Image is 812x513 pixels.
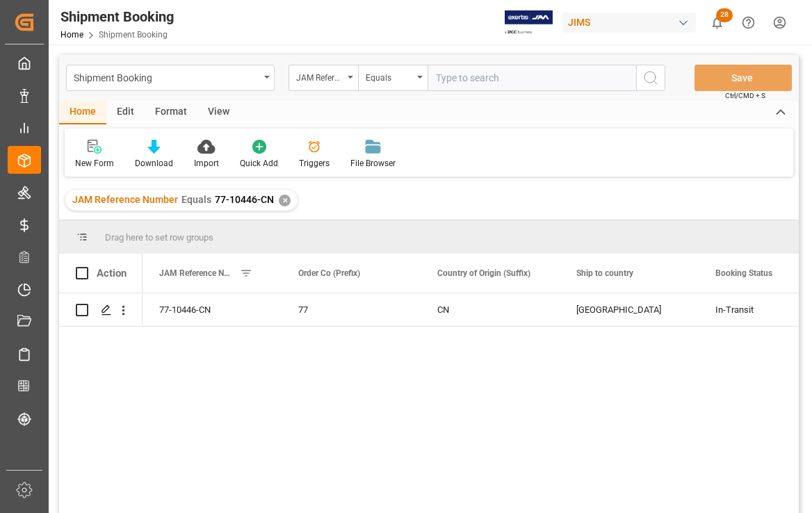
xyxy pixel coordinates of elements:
[74,68,259,85] div: Shipment Booking
[701,7,733,38] button: show 28 new notifications
[289,65,358,91] button: open menu
[428,65,636,91] input: Type to search
[298,294,404,326] div: 77
[59,101,106,124] div: Home
[97,267,127,279] div: Action
[143,293,282,326] div: 77-10446-CN
[159,268,234,278] span: JAM Reference Number
[715,268,772,278] span: Booking Status
[716,8,733,22] span: 28
[437,268,530,278] span: Country of Origin (Suffix)
[279,195,291,206] div: ✕
[60,30,83,40] a: Home
[135,157,173,170] div: Download
[695,65,792,91] button: Save
[215,194,274,205] span: 77-10446-CN
[576,268,633,278] span: Ship to country
[505,10,553,35] img: Exertis%20JAM%20-%20Email%20Logo.jpg_1722504956.jpg
[350,157,396,170] div: File Browser
[725,90,765,101] span: Ctrl/CMD + S
[358,65,428,91] button: open menu
[60,6,174,27] div: Shipment Booking
[59,293,143,327] div: Press SPACE to select this row.
[194,157,219,170] div: Import
[105,232,213,243] span: Drag here to set row groups
[197,101,240,124] div: View
[733,7,764,38] button: Help Center
[366,68,413,84] div: Equals
[562,13,696,33] div: JIMS
[576,294,682,326] div: [GEOGRAPHIC_DATA]
[298,268,360,278] span: Order Co (Prefix)
[562,9,701,35] button: JIMS
[106,101,145,124] div: Edit
[72,194,178,205] span: JAM Reference Number
[636,65,665,91] button: search button
[240,157,278,170] div: Quick Add
[66,65,275,91] button: open menu
[75,157,114,170] div: New Form
[145,101,197,124] div: Format
[181,194,211,205] span: Equals
[437,294,543,326] div: CN
[299,157,330,170] div: Triggers
[296,68,343,84] div: JAM Reference Number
